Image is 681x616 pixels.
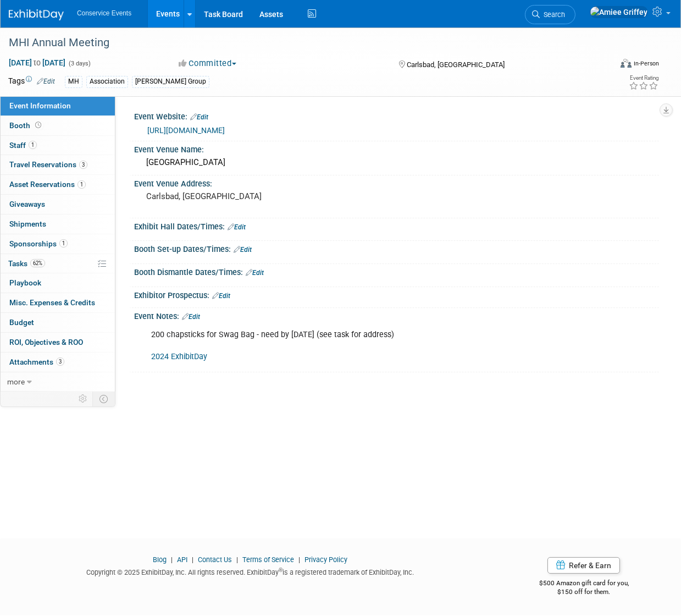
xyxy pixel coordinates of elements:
[9,278,41,287] span: Playbook
[1,293,115,312] a: Misc. Expenses & Credits
[633,59,659,68] div: In-Person
[146,191,341,201] pre: Carlsbad, [GEOGRAPHIC_DATA]
[1,353,115,372] a: Attachments3
[182,313,200,321] a: Edit
[1,234,115,254] a: Sponsorships1
[134,264,659,278] div: Booth Dismantle Dates/Times:
[9,358,64,366] span: Attachments
[509,587,660,597] div: $150 off for them.
[1,273,115,293] a: Playbook
[8,58,66,68] span: [DATE] [DATE]
[134,108,659,123] div: Event Website:
[9,298,95,307] span: Misc. Expenses & Credits
[134,175,659,189] div: Event Venue Address:
[9,101,71,110] span: Event Information
[79,161,87,169] span: 3
[198,555,232,564] a: Contact Us
[279,567,283,573] sup: ®
[564,57,659,74] div: Event Format
[1,333,115,352] a: ROI, Objectives & ROO
[9,338,83,346] span: ROI, Objectives & ROO
[525,5,575,24] a: Search
[304,555,347,564] a: Privacy Policy
[9,318,34,327] span: Budget
[86,76,128,87] div: Association
[143,324,555,368] div: 200 chapsticks for Swag Bag - need by [DATE] (see task for address)
[547,557,620,574] a: Refer & Earn
[629,75,658,81] div: Event Rating
[189,555,196,564] span: |
[59,239,68,248] span: 1
[1,175,115,194] a: Asset Reservations1
[234,246,252,254] a: Edit
[177,555,187,564] a: API
[30,259,45,267] span: 62%
[1,215,115,234] a: Shipments
[8,565,492,577] div: Copyright © 2025 ExhibitDay, Inc. All rights reserved. ExhibitDay is a registered trademark of Ex...
[9,180,86,189] span: Asset Reservations
[407,61,505,69] span: Carlsbad, [GEOGRAPHIC_DATA]
[212,292,230,300] a: Edit
[56,358,64,366] span: 3
[590,6,648,18] img: Amiee Griffey
[1,313,115,332] a: Budget
[8,259,45,268] span: Tasks
[190,113,208,121] a: Edit
[9,219,46,228] span: Shipments
[32,58,42,67] span: to
[147,126,225,135] a: [URL][DOMAIN_NAME]
[9,200,45,208] span: Giveaways
[1,155,115,174] a: Travel Reservations3
[142,154,651,171] div: [GEOGRAPHIC_DATA]
[509,571,660,597] div: $500 Amazon gift card for you,
[1,195,115,214] a: Giveaways
[296,555,303,564] span: |
[93,392,115,406] td: Toggle Event Tabs
[77,180,86,189] span: 1
[33,121,43,129] span: Booth not reserved yet
[5,33,604,53] div: MHI Annual Meeting
[9,160,87,169] span: Travel Reservations
[77,9,131,17] span: Conservice Events
[65,76,82,87] div: MH
[134,241,659,255] div: Booth Set-up Dates/Times:
[134,218,659,233] div: Exhibit Hall Dates/Times:
[621,59,632,68] img: Format-Inperson.png
[74,392,93,406] td: Personalize Event Tab Strip
[540,10,565,19] span: Search
[234,555,241,564] span: |
[175,58,241,69] button: Committed
[242,555,294,564] a: Terms of Service
[134,308,659,322] div: Event Notes:
[1,116,115,135] a: Booth
[228,223,246,231] a: Edit
[134,287,659,301] div: Exhibitor Prospectus:
[153,555,167,564] a: Blog
[168,555,175,564] span: |
[1,136,115,155] a: Staff1
[246,269,264,277] a: Edit
[9,121,43,130] span: Booth
[151,352,207,361] a: 2024 ExhibitDay
[37,78,55,85] a: Edit
[1,254,115,273] a: Tasks62%
[134,141,659,155] div: Event Venue Name:
[132,76,209,87] div: [PERSON_NAME] Group
[9,239,68,248] span: Sponsorships
[1,372,115,392] a: more
[29,141,37,149] span: 1
[9,141,37,150] span: Staff
[1,96,115,116] a: Event Information
[9,9,64,20] img: ExhibitDay
[8,75,55,88] td: Tags
[68,60,91,67] span: (3 days)
[7,377,25,386] span: more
